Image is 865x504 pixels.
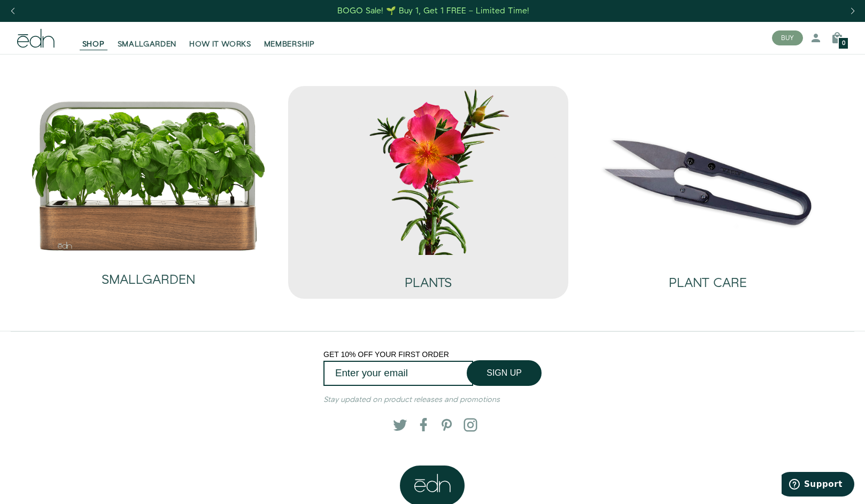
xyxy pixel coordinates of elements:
[183,26,257,50] a: HOW IT WORKS
[842,41,845,46] span: 0
[258,26,321,50] a: MEMBERSHIP
[111,26,183,50] a: SMALLGARDEN
[577,255,839,299] a: PLANT CARE
[189,39,251,50] span: HOW IT WORKS
[782,472,854,499] iframe: Opens a widget where you can find more information
[76,26,111,50] a: SHOP
[323,350,449,359] span: GET 10% OFF YOUR FIRST ORDER
[118,39,177,50] span: SMALLGARDEN
[323,361,473,386] input: Enter your email
[405,276,452,290] h2: PLANTS
[337,5,529,17] div: BOGO Sale! 🌱 Buy 1, Get 1 FREE – Limited Time!
[337,3,531,19] a: BOGO Sale! 🌱 Buy 1, Get 1 FREE – Limited Time!
[82,39,105,50] span: SHOP
[323,394,500,405] em: Stay updated on product releases and promotions
[772,30,803,45] button: BUY
[102,273,195,287] h2: SMALLGARDEN
[264,39,315,50] span: MEMBERSHIP
[30,252,267,296] a: SMALLGARDEN
[467,360,542,386] button: SIGN UP
[297,255,559,299] a: PLANTS
[669,276,747,290] h2: PLANT CARE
